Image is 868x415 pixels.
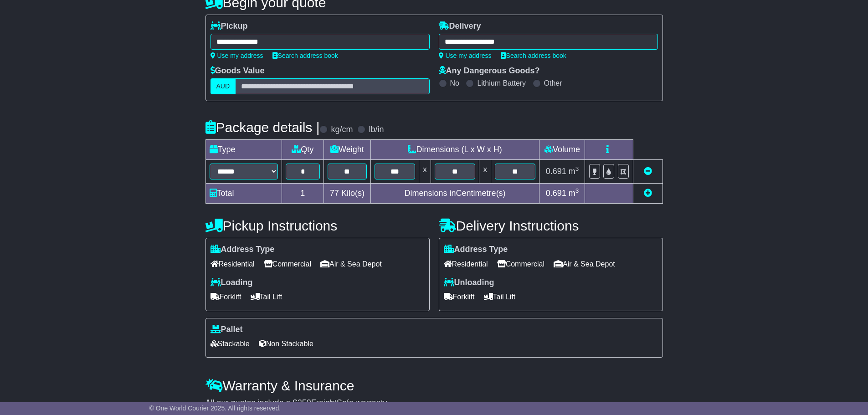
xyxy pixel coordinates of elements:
span: 250 [298,398,311,407]
span: © One World Courier 2025. All rights reserved. [149,405,281,412]
td: Weight [324,140,371,160]
label: No [450,79,459,87]
td: Total [205,184,282,204]
td: 1 [282,184,324,204]
h4: Delivery Instructions [439,218,663,233]
h4: Pickup Instructions [205,218,430,233]
label: Any Dangerous Goods? [439,66,540,76]
td: Dimensions in Centimetre(s) [370,184,539,204]
td: Qty [282,140,324,160]
span: Air & Sea Depot [320,257,382,271]
span: 0.691 [546,167,566,176]
a: Search address book [272,52,338,59]
span: Air & Sea Depot [554,257,615,271]
span: Tail Lift [251,290,282,304]
span: 77 [330,189,339,198]
span: m [569,189,579,198]
label: Address Type [211,245,275,255]
span: m [569,167,579,176]
td: Type [205,140,282,160]
label: kg/cm [331,125,353,135]
span: Forklift [211,290,241,304]
a: Search address book [501,52,566,59]
h4: Warranty & Insurance [205,378,663,393]
span: Commercial [497,257,544,271]
td: x [419,160,431,184]
sup: 3 [575,187,579,194]
span: 0.691 [546,189,566,198]
label: Lithium Battery [477,79,526,87]
td: Dimensions (L x W x H) [370,140,539,160]
label: lb/in [369,125,384,135]
label: AUD [211,78,236,94]
td: Kilo(s) [324,184,371,204]
td: x [479,160,491,184]
sup: 3 [575,165,579,172]
span: Forklift [444,290,475,304]
span: Commercial [264,257,311,271]
label: Pallet [211,325,243,335]
label: Other [544,79,562,87]
span: Tail Lift [484,290,516,304]
label: Goods Value [211,66,265,76]
label: Pickup [211,21,248,31]
h4: Package details | [205,120,320,135]
label: Delivery [439,21,481,31]
span: Stackable [211,337,250,351]
span: Residential [444,257,488,271]
label: Unloading [444,278,494,288]
a: Add new item [644,189,652,198]
a: Use my address [439,52,492,59]
td: Volume [539,140,585,160]
label: Loading [211,278,253,288]
a: Remove this item [644,167,652,176]
span: Non Stackable [259,337,313,351]
span: Residential [211,257,255,271]
a: Use my address [211,52,263,59]
div: All our quotes include a $ FreightSafe warranty. [205,398,663,408]
label: Address Type [444,245,508,255]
